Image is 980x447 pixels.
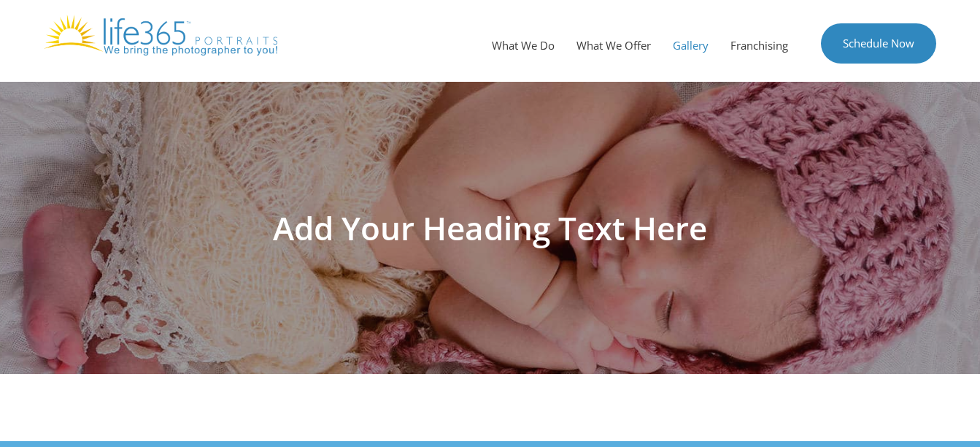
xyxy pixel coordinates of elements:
[662,23,719,67] a: Gallery
[481,23,566,67] a: What We Do
[719,23,799,67] a: Franchising
[44,15,277,56] img: Life365
[821,23,936,64] a: Schedule Now
[82,212,899,244] h1: Add Your Heading Text Here
[566,23,662,67] a: What We Offer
